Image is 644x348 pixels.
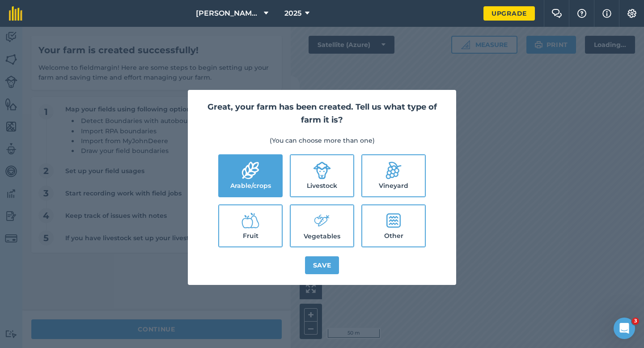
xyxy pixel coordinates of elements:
[632,318,639,325] span: 3
[551,9,562,18] img: Two speech bubbles overlapping with the left bubble in the forefront
[199,136,445,145] p: (You can choose more than one)
[9,6,22,21] img: fieldmargin Logo
[291,205,353,246] label: Vegetables
[627,9,637,18] img: A cog icon
[291,155,353,196] label: Livestock
[362,205,425,246] label: Other
[602,8,611,19] img: svg+xml;base64,PHN2ZyB4bWxucz0iaHR0cDovL3d3dy53My5vcmcvMjAwMC9zdmciIHdpZHRoPSIxNyIgaGVpZ2h0PSIxNy...
[362,155,425,196] label: Vineyard
[219,155,282,196] label: Arable/crops
[196,8,260,19] span: [PERSON_NAME] & Sons
[219,205,282,246] label: Fruit
[199,101,445,127] h2: Great, your farm has been created. Tell us what type of farm it is?
[284,8,301,19] span: 2025
[576,9,587,18] img: A question mark icon
[305,256,339,274] button: Save
[483,6,535,21] a: Upgrade
[614,318,635,339] iframe: Intercom live chat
